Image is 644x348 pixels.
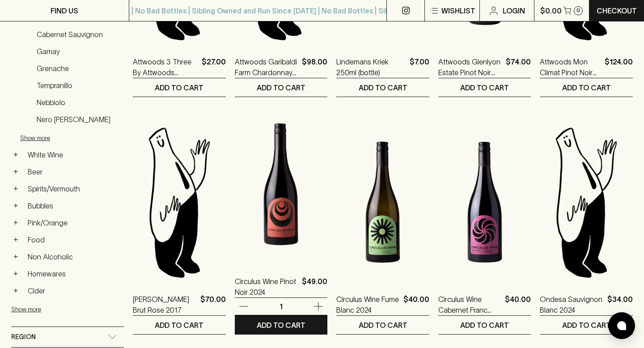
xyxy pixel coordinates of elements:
[503,5,525,16] p: Login
[155,82,203,93] p: ADD TO CART
[20,129,137,147] button: Show more
[11,235,20,244] button: +
[540,316,633,334] button: ADD TO CART
[33,95,124,110] a: Nebbiolo
[562,82,611,93] p: ADD TO CART
[441,5,475,16] p: Wishlist
[597,5,637,16] p: Checkout
[359,320,407,331] p: ADD TO CART
[33,112,124,127] a: Nero [PERSON_NAME]
[359,82,407,93] p: ADD TO CART
[235,56,299,78] a: Attwoods Garibaldi Farm Chardonnay 2023
[438,316,531,334] button: ADD TO CART
[540,124,633,280] img: Blackhearts & Sparrows Man
[617,321,626,330] img: bubble-icon
[33,27,124,42] a: Cabernet Sauvignon
[235,276,299,297] a: Circulus Wine Pinot Noir 2024
[11,286,20,295] button: +
[24,232,124,247] a: Food
[302,56,327,78] p: $98.00
[403,294,429,315] p: $40.00
[336,316,429,334] button: ADD TO CART
[336,56,406,78] a: Lindemans Kriek 250ml (bottle)
[133,78,226,97] button: ADD TO CART
[11,331,36,343] span: Region
[11,252,20,261] button: +
[24,249,124,264] a: Non Alcoholic
[11,269,20,278] button: +
[155,320,203,331] p: ADD TO CART
[540,78,633,97] button: ADD TO CART
[506,56,531,78] p: $74.00
[133,294,197,315] a: [PERSON_NAME] Brut Rose 2017
[270,301,292,311] p: 1
[133,316,226,334] button: ADD TO CART
[460,320,509,331] p: ADD TO CART
[11,327,124,347] div: Region
[24,181,124,196] a: Spirits/Vermouth
[33,78,124,93] a: Tempranillo
[24,283,124,298] a: Cider
[202,56,226,78] p: $27.00
[540,294,604,315] a: Ondesa Sauvignon Blanc 2024
[336,294,400,315] a: Circulus Wine Fume Blanc 2024
[24,266,124,281] a: Homewares
[540,5,562,16] p: $0.00
[505,294,531,315] p: $40.00
[235,316,328,334] button: ADD TO CART
[336,124,429,280] img: Circulus Wine Fume Blanc 2024
[11,218,20,227] button: +
[24,147,124,162] a: White Wine
[562,320,611,331] p: ADD TO CART
[438,56,503,78] a: Attwoods Glenlyon Estate Pinot Noir 2022
[11,201,20,210] button: +
[11,150,20,159] button: +
[540,56,601,78] a: Attwoods Mon Climat Pinot Noir 2023
[24,198,124,213] a: Bubbles
[133,56,198,78] a: Attwoods 3 Three By Attwoods Chardonnay 2024
[460,82,509,93] p: ADD TO CART
[33,61,124,76] a: Grenache
[11,300,128,318] button: Show more
[11,167,20,176] button: +
[605,56,633,78] p: $124.00
[257,82,305,93] p: ADD TO CART
[257,320,305,331] p: ADD TO CART
[438,124,531,280] img: Circulus Wine Cabernet Franc 2023
[200,294,226,315] p: $70.00
[11,184,20,193] button: +
[51,5,78,16] p: FIND US
[336,78,429,97] button: ADD TO CART
[302,276,327,297] p: $49.00
[235,78,328,97] button: ADD TO CART
[607,294,633,315] p: $34.00
[24,164,124,179] a: Beer
[438,78,531,97] button: ADD TO CART
[33,44,124,59] a: Gamay
[576,8,580,13] p: 0
[24,215,124,230] a: Pink/Orange
[133,124,226,280] img: Blackhearts & Sparrows Man
[235,106,328,263] img: Circulus Wine Pinot Noir 2024
[410,56,429,78] p: $7.00
[438,294,502,315] a: Circulus Wine Cabernet Franc 2023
